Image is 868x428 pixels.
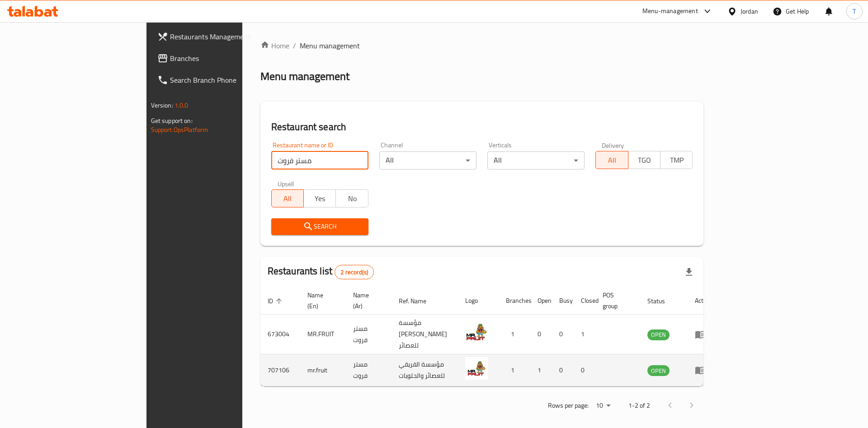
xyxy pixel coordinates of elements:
span: No [340,192,364,205]
a: Restaurants Management [150,26,292,47]
span: OPEN [647,329,670,340]
nav: breadcrumb [260,40,704,51]
div: Rows per page: [592,399,614,413]
button: TGO [628,151,660,169]
div: OPEN [647,329,670,340]
div: Menu-management [642,6,698,17]
a: Support.OpsPlatform [151,124,208,136]
p: Rows per page: [548,400,589,411]
input: Search for restaurant name or ID.. [271,151,368,169]
h2: Restaurants list [268,264,374,279]
span: OPEN [647,366,670,376]
td: مستر فروت [346,354,392,386]
p: 1-2 of 2 [628,400,650,411]
span: Ref. Name [399,296,438,306]
button: Yes [303,189,336,207]
span: Name (Ar) [353,290,381,311]
img: MR.FRUIT [465,321,488,344]
span: Name (En) [307,290,335,311]
td: مؤسسة القريقي للعصائر والحلويات [392,354,458,386]
div: Menu [695,329,712,340]
th: Busy [552,287,574,315]
h2: Menu management [260,69,349,84]
label: Upsell [278,180,294,187]
span: Branches [170,53,284,64]
td: 1 [499,315,530,354]
span: All [275,192,300,205]
span: Status [647,296,677,306]
td: مستر فروت [346,315,392,354]
td: 1 [574,315,595,354]
div: Total records count [335,265,374,279]
span: Menu management [300,40,360,51]
button: All [271,189,304,207]
th: Branches [499,287,530,315]
td: 1 [499,354,530,386]
span: Restaurants Management [170,31,284,42]
td: 0 [552,354,574,386]
td: 1 [530,354,552,386]
a: Branches [150,47,292,69]
div: Export file [678,261,700,283]
th: Action [688,287,719,315]
td: 0 [552,315,574,354]
table: enhanced table [260,287,719,386]
td: 0 [574,354,595,386]
label: Delivery [602,142,624,148]
button: No [335,189,368,207]
td: MR.FRUIT [300,315,346,354]
span: TGO [632,154,657,167]
div: All [487,151,585,169]
span: T [853,6,856,16]
img: mr.fruit [465,357,488,380]
td: mr.fruit [300,354,346,386]
th: Open [530,287,552,315]
div: Jordan [741,6,758,16]
li: / [293,40,296,51]
button: All [595,151,628,169]
button: Search [271,218,368,235]
span: Yes [307,192,332,205]
span: Get support on: [151,115,193,127]
th: Closed [574,287,595,315]
span: 2 record(s) [335,268,373,277]
td: مؤسسة [PERSON_NAME] للعصائر [392,315,458,354]
span: TMP [664,154,689,167]
span: POS group [603,290,629,311]
span: Search Branch Phone [170,75,284,85]
h2: Restaurant search [271,120,693,134]
span: 1.0.0 [175,99,189,111]
span: All [599,154,624,167]
span: ID [268,296,285,306]
span: Version: [151,99,173,111]
td: 0 [530,315,552,354]
span: Search [278,221,361,232]
th: Logo [458,287,499,315]
div: All [379,151,476,169]
a: Search Branch Phone [150,69,292,91]
button: TMP [660,151,693,169]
